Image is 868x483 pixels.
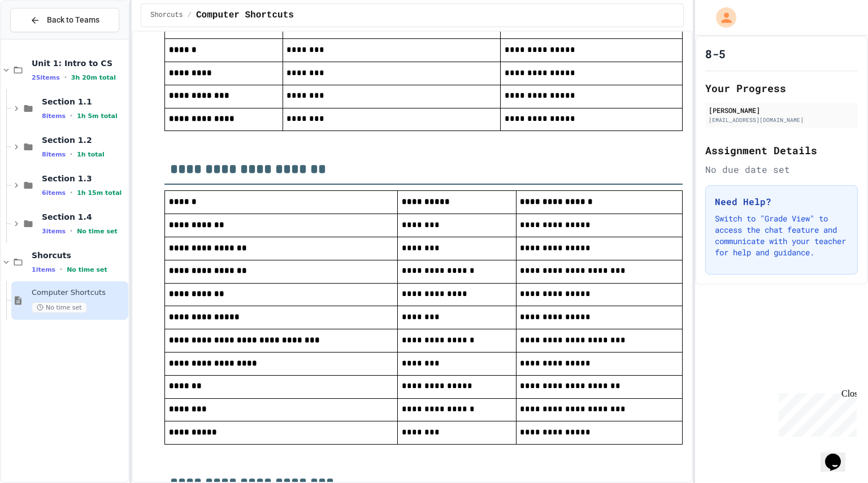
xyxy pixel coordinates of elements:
[150,11,183,20] span: Shorcuts
[67,266,107,273] span: No time set
[196,8,294,22] span: Computer Shortcuts
[709,105,854,115] div: [PERSON_NAME]
[42,112,66,120] span: 8 items
[42,135,126,145] span: Section 1.2
[705,46,726,62] h1: 8-5
[42,189,66,197] span: 6 items
[709,116,854,124] div: [EMAIL_ADDRESS][DOMAIN_NAME]
[60,265,62,274] span: •
[77,189,121,197] span: 1h 15m total
[32,288,126,298] span: Computer Shortcuts
[70,227,72,236] span: •
[32,266,55,273] span: 1 items
[77,112,118,120] span: 1h 5m total
[77,151,105,158] span: 1h total
[32,74,60,81] span: 25 items
[70,188,72,197] span: •
[10,8,119,32] button: Back to Teams
[715,213,848,258] p: Switch to "Grade View" to access the chat feature and communicate with your teacher for help and ...
[47,14,99,26] span: Back to Teams
[704,5,739,31] div: My Account
[42,212,126,222] span: Section 1.4
[42,151,66,158] span: 8 items
[32,58,126,68] span: Unit 1: Intro to CS
[705,163,858,176] div: No due date set
[32,302,87,313] span: No time set
[42,228,66,235] span: 3 items
[42,173,126,184] span: Section 1.3
[70,111,72,120] span: •
[821,438,857,472] iframe: chat widget
[32,250,126,260] span: Shorcuts
[705,80,858,96] h2: Your Progress
[64,73,67,82] span: •
[70,150,72,159] span: •
[774,389,857,437] iframe: chat widget
[715,195,848,208] h3: Need Help?
[5,5,78,72] div: Chat with us now!Close
[188,11,192,20] span: /
[77,228,118,235] span: No time set
[42,97,126,107] span: Section 1.1
[705,142,858,158] h2: Assignment Details
[71,74,116,81] span: 3h 20m total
